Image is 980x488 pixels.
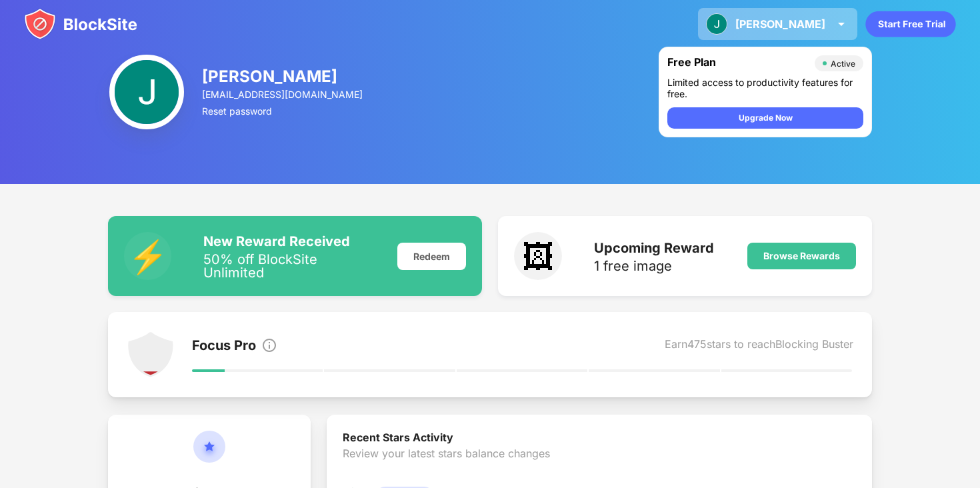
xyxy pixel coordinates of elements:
[735,17,825,31] div: [PERSON_NAME]
[192,337,256,356] div: Focus Pro
[667,55,808,71] div: Free Plan
[202,105,365,117] div: Reset password
[203,253,381,279] div: 50% off BlockSite Unlimited
[706,13,727,35] img: AAcHTtcpEkDHj5JvOu1mfq_L9xmEddMiBHsz-BVDHu20=s96-c
[667,77,863,99] div: Limited access to productivity features for free.
[343,447,856,487] div: Review your latest stars balance changes
[193,431,225,479] img: circle-star.svg
[203,233,381,249] div: New Reward Received
[202,89,365,100] div: [EMAIL_ADDRESS][DOMAIN_NAME]
[261,337,277,353] img: info.svg
[397,243,466,270] div: Redeem
[763,251,840,261] div: Browse Rewards
[739,111,793,125] div: Upgrade Now
[124,232,172,280] div: ⚡️
[24,8,137,40] img: blocksite-icon.svg
[665,337,853,356] div: Earn 475 stars to reach Blocking Buster
[343,431,856,447] div: Recent Stars Activity
[514,232,562,280] div: 🖼
[865,11,956,37] div: animation
[594,240,714,256] div: Upcoming Reward
[594,259,714,273] div: 1 free image
[109,55,184,129] img: AAcHTtcpEkDHj5JvOu1mfq_L9xmEddMiBHsz-BVDHu20=s96-c
[831,59,855,69] div: Active
[127,331,175,379] img: points-level-1.svg
[202,67,365,86] div: [PERSON_NAME]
